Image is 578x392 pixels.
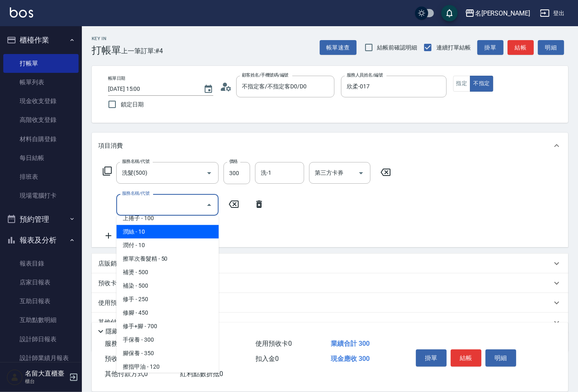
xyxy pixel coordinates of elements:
[116,252,219,266] span: 擦單次養髮精 - 50
[121,46,163,56] span: 上一筆訂單:#4
[347,72,383,78] label: 服務人員姓名/編號
[10,7,33,18] img: Logo
[116,266,219,279] span: 補燙 - 500
[116,239,219,252] span: 潤付 - 10
[331,355,370,363] span: 現金應收 300
[121,100,144,109] span: 鎖定日期
[462,5,533,22] button: 名[PERSON_NAME]
[116,212,219,225] span: 上捲子 - 100
[475,8,530,18] div: 名[PERSON_NAME]
[3,273,79,292] a: 店家日報表
[3,130,79,149] a: 材料自購登錄
[470,76,493,92] button: 不指定
[116,306,219,320] span: 修腳 - 450
[331,340,370,347] span: 業績合計 300
[92,273,568,293] div: 預收卡販賣
[229,158,238,164] label: 價格
[3,110,79,129] a: 高階收支登錄
[377,43,418,52] span: 結帳前確認明細
[98,318,174,327] p: 其他付款方式
[105,370,148,378] span: 其他付款方式 0
[3,311,79,329] a: 互助點數明細
[98,259,123,268] p: 店販銷售
[508,40,534,55] button: 結帳
[92,133,568,159] div: 項目消費
[436,43,471,52] span: 連續打單結帳
[255,355,279,363] span: 扣入金 0
[98,142,123,150] p: 項目消費
[92,313,568,332] div: 其他付款方式入金可用餘額: 0
[3,254,79,273] a: 報表目錄
[105,340,142,347] span: 服務消費 300
[3,349,79,367] a: 設計師業績月報表
[451,349,481,367] button: 結帳
[203,167,216,180] button: Open
[25,378,67,385] p: 櫃台
[3,167,79,186] a: 排班表
[116,333,219,347] span: 手保養 - 300
[116,225,219,239] span: 潤絲 - 10
[3,292,79,311] a: 互助日報表
[441,5,458,21] button: save
[3,186,79,205] a: 現場電腦打卡
[3,54,79,73] a: 打帳單
[538,40,564,55] button: 明細
[108,82,195,96] input: YYYY/MM/DD hh:mm
[354,167,368,180] button: Open
[255,340,292,347] span: 使用預收卡 0
[485,349,516,367] button: 明細
[108,75,125,81] label: 帳單日期
[116,293,219,306] span: 修手 - 250
[116,320,219,333] span: 修手+腳 - 700
[180,370,223,378] span: 紅利點數折抵 0
[3,230,79,251] button: 報表及分析
[116,360,219,374] span: 擦指甲油 - 120
[92,45,121,56] h3: 打帳單
[477,40,503,55] button: 掛單
[7,369,23,385] img: Person
[106,327,142,336] p: 隱藏業績明細
[203,198,216,212] button: Close
[3,209,79,230] button: 預約管理
[98,299,129,307] p: 使用預收卡
[199,79,218,99] button: Choose date, selected date is 2025-09-25
[416,349,447,367] button: 掛單
[320,40,357,55] button: 帳單速查
[122,158,149,164] label: 服務名稱/代號
[92,254,568,273] div: 店販銷售
[242,72,289,78] label: 顧客姓名/手機號碼/編號
[3,330,79,349] a: 設計師日報表
[453,76,471,92] button: 指定
[92,36,121,41] h2: Key In
[537,6,568,21] button: 登出
[105,355,141,363] span: 預收卡販賣 0
[116,347,219,360] span: 腳保養 - 350
[116,279,219,293] span: 補染 - 500
[3,73,79,92] a: 帳單列表
[3,29,79,51] button: 櫃檯作業
[3,92,79,110] a: 現金收支登錄
[92,293,568,313] div: 使用預收卡
[25,369,67,378] h5: 名留大直櫃臺
[98,279,129,288] p: 預收卡販賣
[122,190,149,196] label: 服務名稱/代號
[3,149,79,167] a: 每日結帳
